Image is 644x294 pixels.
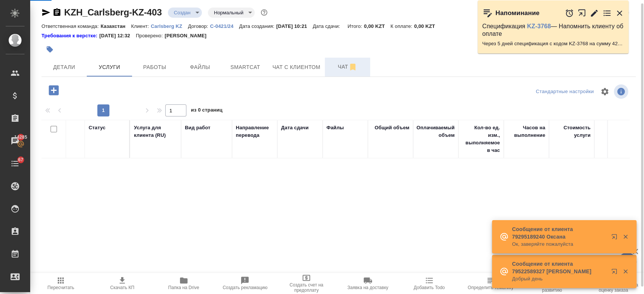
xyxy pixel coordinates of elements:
span: Скачать КП [110,285,134,290]
button: Открыть в новой вкладке [607,264,625,282]
span: Детали [46,63,82,72]
button: Закрыть [618,268,633,275]
span: 67 [14,156,28,164]
button: Нормальный [212,9,246,16]
span: Настроить таблицу [596,83,614,101]
span: Файлы [182,63,218,72]
div: split button [534,86,596,98]
p: К оплате: [390,23,414,29]
p: Через 5 дней спецификация с кодом KZ-3768 на сумму 42577.92 KZT будет просрочена [482,40,624,47]
span: Пересчитать [48,285,74,290]
p: С-0421/24 [210,23,239,29]
a: KZH_Carlsberg-KZ-403 [64,7,162,17]
p: Ок, заверяйте пожалуйста [512,240,606,248]
button: Добавить услугу [43,83,64,98]
button: Пересчитать [30,273,92,294]
button: Открыть в новой вкладке [607,229,625,247]
button: Создать счет на предоплату [276,273,337,294]
a: 67 [2,154,28,173]
button: Доп статусы указывают на важность/срочность заказа [259,8,269,17]
div: Вид работ [185,124,211,132]
button: Создать рекламацию [214,273,276,294]
a: KZ-3768 [527,23,551,29]
button: Папка на Drive [153,273,214,294]
button: Добавить тэг [41,41,58,58]
button: Редактировать [590,9,599,18]
span: Чат с клиентом [272,63,320,72]
p: 0,00 KZT [414,23,441,29]
p: Напоминание [495,9,539,17]
a: Carlsberg KZ [151,23,188,29]
p: Дата сдачи: [313,23,342,29]
div: Общий объем [375,124,409,132]
span: Работы [137,63,173,72]
a: Требования к верстке: [41,32,99,40]
span: 14285 [10,133,32,141]
div: Статус [89,124,106,132]
span: Определить тематику [468,285,513,290]
p: Договор: [188,23,210,29]
p: Дата создания: [239,23,276,29]
span: Папка на Drive [168,285,199,290]
p: Клиент: [131,23,151,29]
p: [DATE] 12:32 [99,32,136,40]
button: Перейти в todo [603,9,612,18]
span: Чат [329,62,366,72]
div: Услуга для клиента (RU) [134,124,177,139]
a: С-0421/24 [210,23,239,29]
span: Добавить Todo [413,285,444,290]
p: Проверено: [136,32,165,40]
span: Smartcat [227,63,263,72]
p: Спецификация — Напомнить клиенту об оплате [482,23,624,38]
span: Заявка на доставку [347,285,388,290]
div: Направление перевода [236,124,274,139]
div: Нажми, чтобы открыть папку с инструкцией [41,32,99,40]
p: Ответственная команда: [41,23,101,29]
p: [PERSON_NAME] [164,32,212,40]
p: Казахстан [101,23,131,29]
button: Открыть в новой вкладке [578,5,586,21]
div: Кол-во ед. изм., выполняемое в час [462,124,500,154]
a: 14285 [2,132,28,150]
p: Сообщение от клиента 79295189240 Оксана [512,225,606,240]
button: Закрыть [618,233,633,240]
p: Итого: [347,23,364,29]
button: Отложить [565,9,574,18]
button: Скачать КП [92,273,153,294]
div: Создан [208,8,255,18]
div: Дата сдачи [281,124,309,132]
p: Сообщение от клиента 79522589327 [PERSON_NAME] [512,260,606,275]
div: Оплачиваемый объем [417,124,455,139]
button: Закрыть [615,9,624,18]
p: [DATE] 10:21 [276,23,313,29]
p: Добрый день [512,275,606,283]
span: Услуги [91,63,128,72]
span: Создать рекламацию [223,285,267,290]
svg: Отписаться [348,63,357,72]
button: Добавить Todo [398,273,460,294]
div: Создан [168,8,202,18]
button: Создан [172,9,193,16]
p: 0,00 KZT [364,23,390,29]
span: из 0 страниц [191,106,223,116]
p: Carlsberg KZ [151,23,188,29]
button: Скопировать ссылку для ЯМессенджера [41,8,51,17]
div: Часов на выполнение [507,124,545,139]
button: Скопировать ссылку [52,8,61,17]
button: Заявка на доставку [337,273,399,294]
span: Создать счет на предоплату [280,282,333,293]
button: Определить тематику [460,273,521,294]
div: Скидка / наценка [598,124,636,139]
div: Файлы [326,124,344,132]
span: Посмотреть информацию [614,84,630,99]
div: Стоимость услуги [553,124,590,139]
